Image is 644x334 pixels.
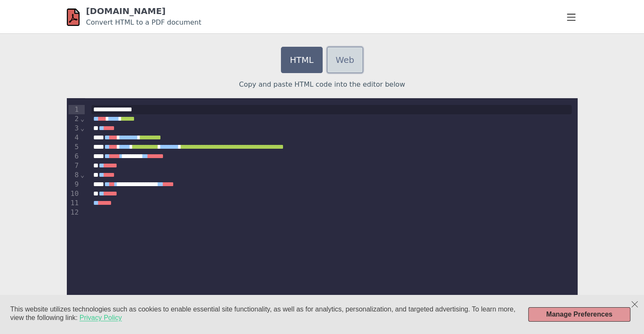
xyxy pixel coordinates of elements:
div: 8 [69,170,80,180]
div: 9 [69,180,80,189]
a: Web [327,47,364,73]
div: 1 [69,105,80,114]
small: Convert HTML to a PDF document [86,18,201,26]
div: 5 [69,142,80,152]
span: Fold line [80,115,85,123]
div: 2 [69,114,80,124]
a: HTML [281,47,323,73]
p: Copy and paste HTML code into the editor below [67,79,578,90]
span: This website utilizes technologies such as cookies to enable essential site functionality, as wel... [10,306,515,321]
a: Privacy Policy [80,314,122,322]
div: 12 [69,208,80,217]
img: html-pdf.net [67,8,80,27]
button: Manage Preferences [528,307,630,322]
span: Fold line [80,124,85,132]
div: 10 [69,189,80,198]
div: 6 [69,152,80,161]
span: Fold line [80,171,85,179]
div: 11 [69,198,80,208]
div: 7 [69,161,80,170]
div: 3 [69,124,80,133]
a: [DOMAIN_NAME] [86,6,166,16]
div: 4 [69,133,80,142]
